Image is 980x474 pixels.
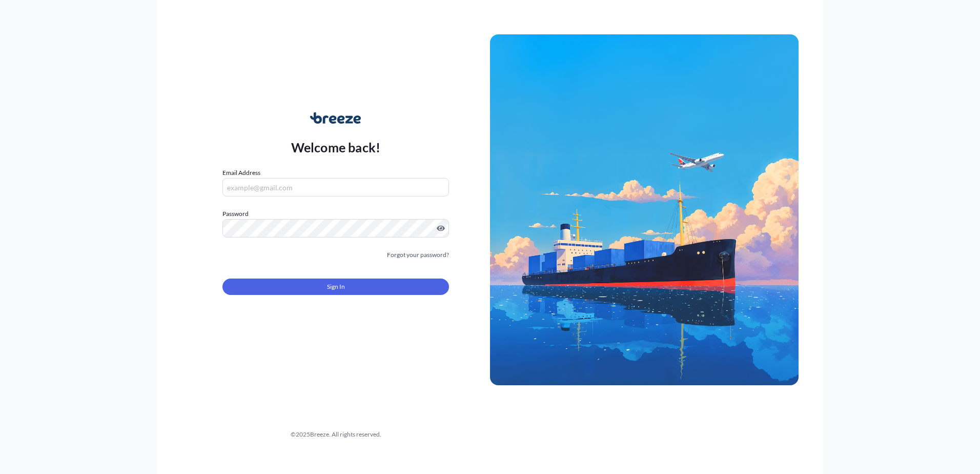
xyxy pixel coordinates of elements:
[327,282,345,292] span: Sign In
[291,139,381,155] p: Welcome back!
[387,250,449,260] a: Forgot your password?
[222,279,449,295] button: Sign In
[437,224,445,232] button: Show password
[181,429,490,440] div: © 2025 Breeze. All rights reserved.
[222,168,260,178] label: Email Address
[222,178,449,196] input: example@gmail.com
[490,34,799,385] img: Ship illustration
[222,209,449,219] label: Password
